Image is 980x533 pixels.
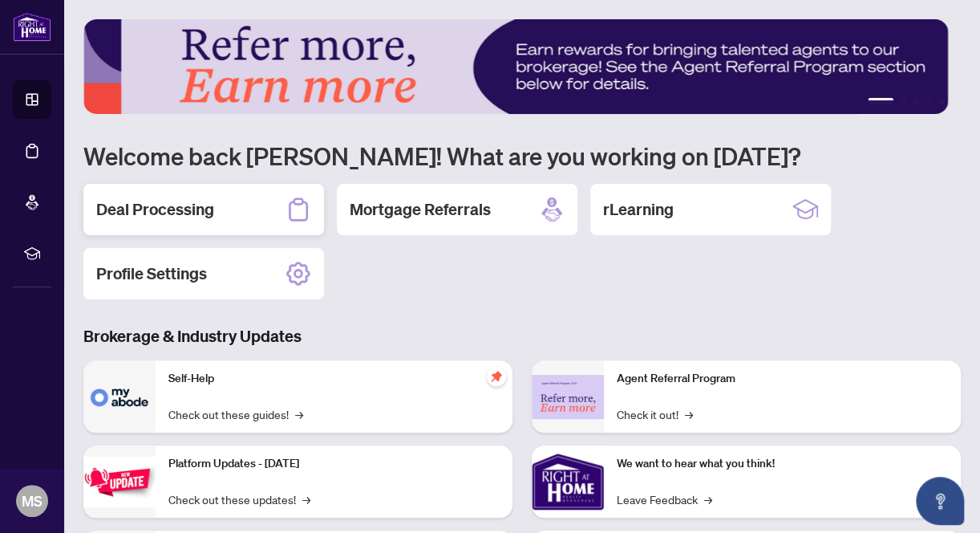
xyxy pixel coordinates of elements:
h2: Deal Processing [96,198,214,221]
p: Platform Updates - [DATE] [168,455,500,473]
h2: rLearning [603,198,674,221]
button: 3 [913,98,919,104]
img: Slide 0 [83,19,948,114]
h2: Mortgage Referrals [350,198,491,221]
h1: Welcome back [PERSON_NAME]! What are you working on [DATE]? [83,140,961,171]
h2: Profile Settings [96,262,207,285]
span: → [685,405,693,423]
button: 4 [925,98,932,104]
span: → [302,490,310,508]
button: Open asap [916,477,964,525]
h3: Brokerage & Industry Updates [83,325,961,348]
img: Platform Updates - July 21, 2025 [83,457,156,507]
a: Check out these updates!→ [168,490,310,508]
p: We want to hear what you think! [617,455,948,473]
button: 1 [868,98,893,104]
button: 5 [938,98,945,104]
a: Leave Feedback→ [617,490,712,508]
img: We want to hear what you think! [532,446,604,518]
span: → [704,490,712,508]
span: MS [22,490,43,512]
span: pushpin [487,367,506,386]
a: Check it out!→ [617,405,693,423]
p: Agent Referral Program [617,370,948,388]
span: → [295,405,303,423]
img: logo [13,12,51,42]
button: 2 [900,98,906,104]
p: Self-Help [168,370,500,388]
img: Self-Help [83,360,156,433]
a: Check out these guides!→ [168,405,303,423]
img: Agent Referral Program [532,375,604,419]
